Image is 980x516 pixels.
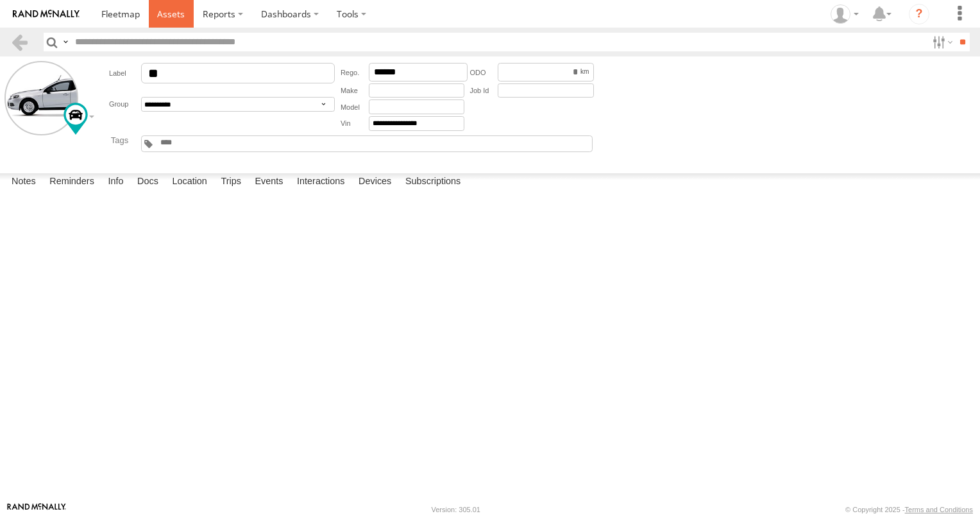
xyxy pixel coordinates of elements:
label: Search Filter Options [927,33,955,51]
div: Version: 305.01 [432,506,480,513]
label: Interactions [291,173,351,191]
label: Trips [214,173,248,191]
a: Back to previous Page [10,33,29,51]
a: Terms and Conditions [905,506,973,513]
a: Visit our Website [7,503,66,516]
label: Notes [5,173,42,191]
label: Reminders [43,173,101,191]
div: © Copyright 2025 - [845,506,973,513]
label: Events [248,173,289,191]
label: Docs [131,173,165,191]
label: Search Query [60,33,71,51]
img: rand-logo.svg [13,10,80,19]
div: Change Map Icon [63,103,88,135]
label: Location [165,173,214,191]
div: Alex Bates [826,4,863,24]
label: Subscriptions [399,173,468,191]
label: Info [101,173,130,191]
i: ? [909,4,929,24]
label: Devices [352,173,398,191]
